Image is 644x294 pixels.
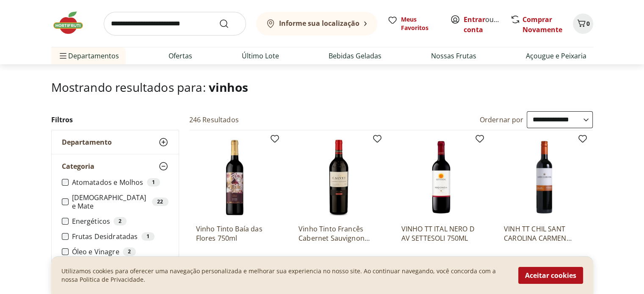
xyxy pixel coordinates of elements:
a: Vinho Tinto Francês Cabernet Sauvignon Calvet Varietals 750ml [299,224,379,243]
p: Utilizamos cookies para oferecer uma navegação personalizada e melhorar sua experiencia no nosso ... [61,267,508,284]
label: Energéticos [72,217,169,225]
h2: 246 Resultados [189,115,239,124]
img: Vinho Tinto Baía das Flores 750ml [196,137,276,217]
label: Frutas Desidratadas [72,232,169,241]
span: vinhos [209,79,248,95]
a: Criar conta [464,15,510,34]
b: Informe sua localização [279,19,359,28]
a: VINH TT CHIL SANT CAROLINA CARMEN 750ML [504,224,584,243]
a: VINHO TT ITAL NERO D AV SETTESOLI 750ML [401,224,481,243]
a: Vinho Tinto Baía das Flores 750ml [196,224,276,243]
button: Departamento [52,130,179,154]
span: Meus Favoritos [401,15,440,32]
button: Informe sua localização [256,12,377,36]
div: 2 [113,217,127,225]
div: 2 [123,247,136,256]
button: Categoria [52,154,179,178]
h2: Filtros [51,111,179,128]
div: Categoria [52,178,179,288]
label: Ordernar por [480,115,524,124]
a: Ofertas [169,51,192,61]
button: Aceitar cookies [518,267,583,284]
a: Nossas Frutas [431,51,476,61]
button: Submit Search [219,19,239,29]
input: search [104,12,246,36]
button: Menu [58,46,68,66]
span: ou [464,14,501,35]
span: 0 [586,19,590,27]
a: Meus Favoritos [387,15,440,32]
img: VINHO TT ITAL NERO D AV SETTESOLI 750ML [401,137,481,217]
label: Óleo e Vinagre [72,247,169,256]
img: Vinho Tinto Francês Cabernet Sauvignon Calvet Varietals 750ml [299,137,379,217]
a: Último Lote [242,51,279,61]
span: Departamentos [58,46,119,66]
a: Comprar Novamente [522,15,562,34]
a: Açougue e Peixaria [526,51,586,61]
span: Categoria [62,162,94,170]
a: Bebidas Geladas [329,51,381,61]
img: VINH TT CHIL SANT CAROLINA CARMEN 750ML [504,137,584,217]
div: 22 [152,198,168,206]
img: Hortifruti [51,10,94,36]
a: Entrar [464,15,485,24]
label: Atomatados e Molhos [72,178,169,187]
span: Departamento [62,138,112,146]
h1: Mostrando resultados para: [51,80,593,94]
div: 1 [141,232,155,241]
label: [DEMOGRAPHIC_DATA] e Mate [72,193,169,210]
button: Carrinho [573,14,593,34]
div: 1 [147,178,160,187]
